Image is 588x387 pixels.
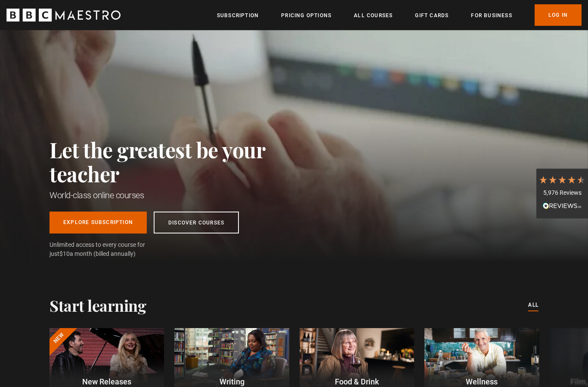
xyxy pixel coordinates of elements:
a: Pricing Options [281,11,331,20]
h2: Let the greatest be your teacher [50,138,303,186]
a: Explore Subscription [50,212,147,233]
h1: World-class online courses [50,189,303,201]
a: Log In [535,4,582,26]
a: For business [471,11,512,20]
div: 4.7 Stars [538,175,586,184]
nav: Primary [217,4,582,26]
span: $10 [59,250,70,257]
span: Unlimited access to every course for just a month (billed annually) [50,240,166,258]
a: All [528,301,538,310]
a: All Courses [354,11,393,20]
div: Read All Reviews [538,202,586,212]
div: 5,976 ReviewsRead All Reviews [536,169,588,218]
a: Discover Courses [154,212,239,233]
a: Gift Cards [415,11,449,20]
svg: BBC Maestro [6,9,121,21]
img: REVIEWS.io [543,203,582,209]
a: Subscription [217,11,259,20]
h2: Start learning [50,296,146,314]
div: 5,976 Reviews [538,189,586,197]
